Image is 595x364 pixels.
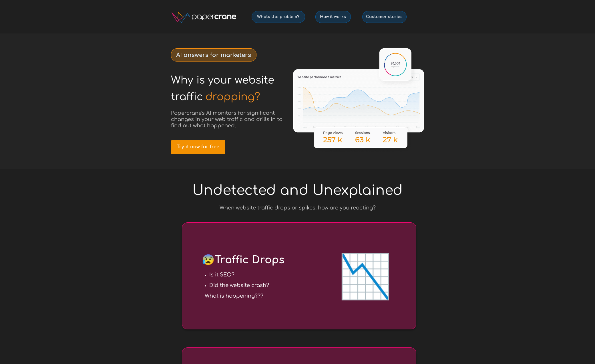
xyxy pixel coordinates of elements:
[362,11,407,23] a: Customer stories
[171,74,274,86] span: Why is your website
[171,110,282,128] span: Papercrane's AI monitors for significant changes in your web traffic and drills in to find out wh...
[205,293,263,299] strong: What is happening???
[209,282,269,288] strong: Did the website crash?
[176,52,251,58] strong: AI answers for marketers
[202,254,284,266] span: Traffic Drops
[192,183,403,198] span: Undetected and Unexplained
[171,144,225,150] span: Try it now for free
[363,14,406,19] span: Customer stories
[205,91,260,102] span: dropping?
[316,14,351,19] span: How it works
[171,140,225,154] a: Try it now for free
[171,91,203,102] span: traffic
[338,253,392,301] span: 📉
[220,205,376,211] span: When website traffic drops or spikes, how are you reacting?
[315,11,351,23] a: How it works
[252,11,305,23] a: What's the problem?
[202,254,215,266] span: 😰
[252,14,305,19] span: What's the problem?
[209,272,234,278] strong: Is it SEO?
